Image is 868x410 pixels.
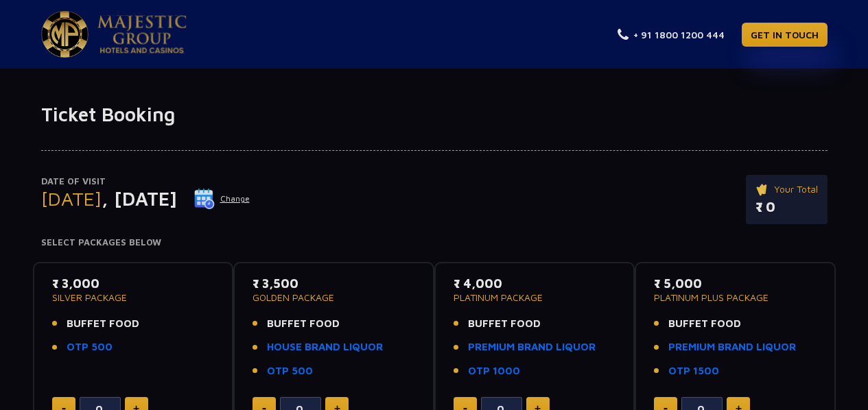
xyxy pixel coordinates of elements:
a: HOUSE BRAND LIQUOR [267,339,383,355]
button: Change [193,188,250,210]
img: minus [664,408,668,410]
a: OTP 500 [267,363,313,379]
p: PLATINUM PACKAGE [454,293,616,302]
p: SILVER PACKAGE [52,293,215,302]
p: ₹ 4,000 [454,274,616,293]
p: ₹ 5,000 [654,274,817,293]
a: OTP 1500 [668,363,719,379]
a: OTP 500 [67,339,113,355]
img: minus [62,408,66,410]
p: Your Total [755,182,818,197]
a: GET IN TOUCH [742,23,828,47]
a: + 91 1800 1200 444 [618,27,725,42]
p: ₹ 3,500 [253,274,415,293]
span: BUFFET FOOD [267,316,340,332]
span: BUFFET FOOD [668,316,741,332]
img: minus [262,408,266,410]
span: [DATE] [41,187,102,210]
span: BUFFET FOOD [67,316,139,332]
img: minus [463,408,467,410]
img: Majestic Pride [97,15,187,53]
p: Date of Visit [41,175,250,189]
h1: Ticket Booking [41,103,828,126]
span: BUFFET FOOD [468,316,541,332]
h4: Select Packages Below [41,237,828,248]
p: ₹ 0 [755,197,818,217]
img: Majestic Pride [41,11,89,58]
span: , [DATE] [102,187,177,210]
p: PLATINUM PLUS PACKAGE [654,293,817,302]
p: ₹ 3,000 [52,274,215,293]
a: OTP 1000 [468,363,520,379]
a: PREMIUM BRAND LIQUOR [668,339,796,355]
a: PREMIUM BRAND LIQUOR [468,339,596,355]
p: GOLDEN PACKAGE [253,293,415,302]
img: ticket [755,182,770,197]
